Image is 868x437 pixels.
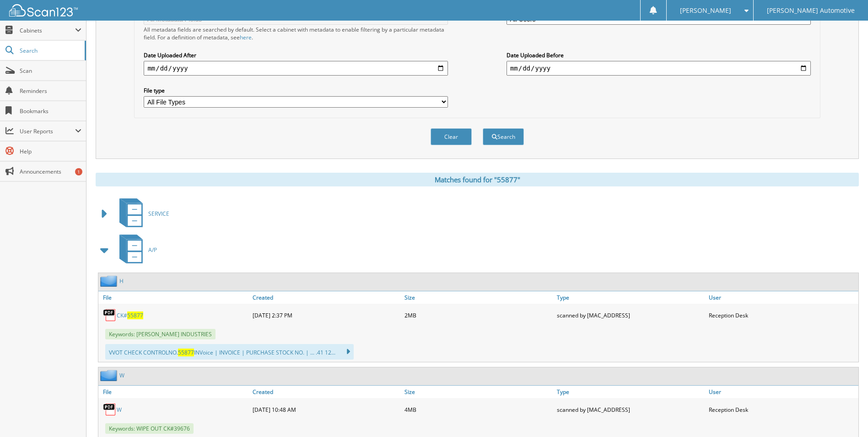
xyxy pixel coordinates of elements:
div: All metadata fields are searched by default. Select a cabinet with metadata to enable filtering b... [144,26,448,41]
div: Reception Desk [706,400,858,419]
a: File [98,291,250,304]
a: User [706,386,858,398]
span: [PERSON_NAME] [680,8,731,13]
iframe: Chat Widget [822,393,868,437]
a: A/P [114,232,157,268]
div: 4MB [402,400,554,419]
div: [DATE] 10:48 AM [250,400,402,419]
a: Created [250,291,402,304]
a: H [119,277,124,285]
a: User [706,291,858,304]
label: File type [144,87,448,94]
label: Date Uploaded Before [507,51,811,59]
div: VVOT CHECK CONTROLNO. INVoice | INVOICE | PURCHASE STOCK NO. | ... .41 12... [105,344,354,360]
label: Date Uploaded After [144,51,448,59]
img: folder2.png [100,275,119,287]
span: A/P [148,246,157,254]
a: Created [250,386,402,398]
img: scan123-logo-white.svg [9,4,78,16]
a: W [119,371,124,379]
div: [DATE] 2:37 PM [250,306,402,324]
span: [PERSON_NAME] Automotive [767,8,855,13]
span: Announcements [20,168,81,175]
a: CK#55877 [117,311,143,319]
a: Size [402,386,554,398]
a: SERVICE [114,196,169,232]
div: Reception Desk [706,306,858,324]
img: PDF.png [103,308,117,322]
span: Scan [20,67,81,75]
span: Keywords: WIPE OUT CK#39676 [105,423,194,434]
div: scanned by [MAC_ADDRESS] [555,400,706,419]
span: Search [20,47,80,55]
a: W [117,406,122,414]
span: SERVICE [148,210,169,218]
div: 1 [75,168,82,175]
a: Type [555,386,706,398]
button: Search [483,128,524,145]
span: Bookmarks [20,107,81,115]
span: Cabinets [20,27,75,34]
a: Size [402,291,554,304]
span: Reminders [20,87,81,95]
span: 55877 [127,311,143,319]
span: Keywords: [PERSON_NAME] INDUSTRIES [105,329,216,339]
a: here [240,33,252,41]
span: 55877 [178,349,194,356]
div: 2MB [402,306,554,324]
span: User Reports [20,127,75,135]
img: PDF.png [103,403,117,416]
div: Matches found for "55877" [96,173,859,186]
input: start [144,61,448,76]
span: Help [20,147,81,155]
a: Type [555,291,706,304]
img: folder2.png [100,370,119,381]
div: scanned by [MAC_ADDRESS] [555,306,706,324]
input: end [507,61,811,76]
button: Clear [431,128,472,145]
a: File [98,386,250,398]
